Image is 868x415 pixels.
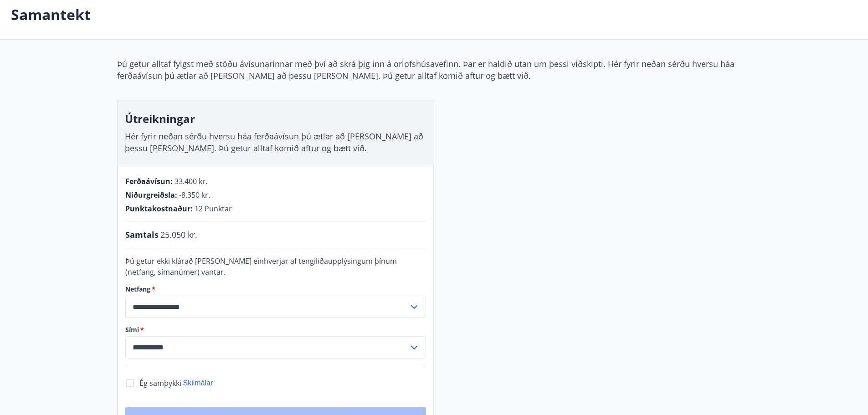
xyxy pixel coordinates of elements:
[125,285,426,294] label: Netfang
[125,229,159,241] span: Samtals
[125,176,173,186] span: Ferðaávísun :
[175,176,207,186] span: 33.400 kr.
[179,190,210,200] span: -8.350 kr.
[125,256,397,277] span: Þú getur ekki klárað [PERSON_NAME] einhverjar af tengiliðaupplýsingum þínum (netfang, símanúmer) ...
[125,325,426,334] label: Sími
[160,229,197,241] span: 25.050 kr.
[125,131,423,154] span: Hér fyrir neðan sérðu hversu háa ferðaávísun þú ætlar að [PERSON_NAME] að þessu [PERSON_NAME]. Þú...
[139,378,181,388] span: Ég samþykki
[125,190,177,200] span: Niðurgreiðsla :
[183,379,213,387] span: Skilmálar
[195,204,232,214] span: 12 Punktar
[183,378,213,388] button: Skilmálar
[117,58,751,82] p: Þú getur alltaf fylgst með stöðu ávísunarinnar með því að skrá þig inn á orlofshúsavefinn. Þar er...
[125,204,193,214] span: Punktakostnaður :
[125,111,426,127] h3: Útreikningar
[11,5,91,25] p: Samantekt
